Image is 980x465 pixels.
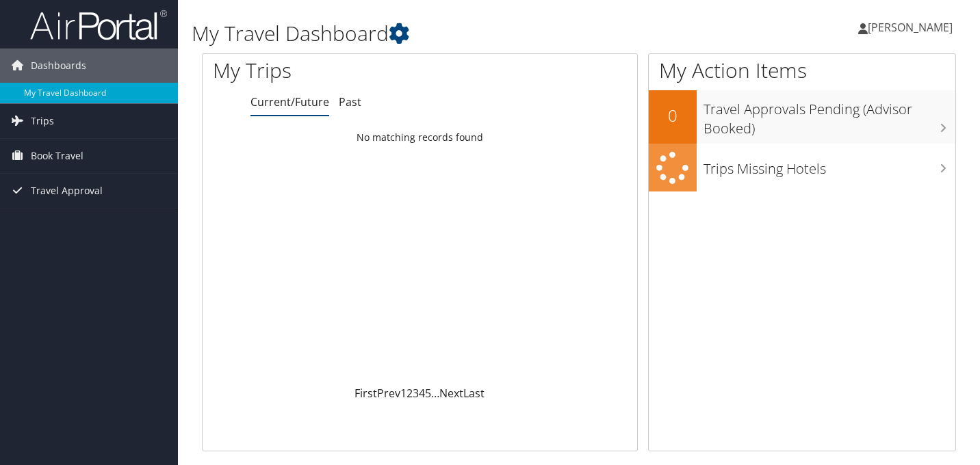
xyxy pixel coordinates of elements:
[425,386,431,401] a: 5
[400,386,407,401] a: 1
[31,49,86,83] span: Dashboards
[704,152,955,178] h3: Trips Missing Hotels
[31,104,54,138] span: Trips
[339,94,361,109] a: Past
[192,19,708,48] h1: My Travel Dashboard
[413,386,419,401] a: 3
[30,9,167,41] img: airportal-logo.png
[431,386,439,401] span: …
[354,386,377,401] a: First
[704,93,955,138] h3: Travel Approvals Pending (Advisor Booked)
[649,104,697,127] h2: 0
[203,125,637,150] td: No matching records found
[868,20,953,35] span: [PERSON_NAME]
[213,56,446,85] h1: My Trips
[407,386,413,401] a: 2
[463,386,485,401] a: Last
[31,174,103,208] span: Travel Approval
[419,386,425,401] a: 4
[439,386,463,401] a: Next
[377,386,400,401] a: Prev
[858,7,966,48] a: [PERSON_NAME]
[649,144,955,192] a: Trips Missing Hotels
[649,90,955,143] a: 0Travel Approvals Pending (Advisor Booked)
[649,56,955,85] h1: My Action Items
[250,94,329,109] a: Current/Future
[31,139,83,173] span: Book Travel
